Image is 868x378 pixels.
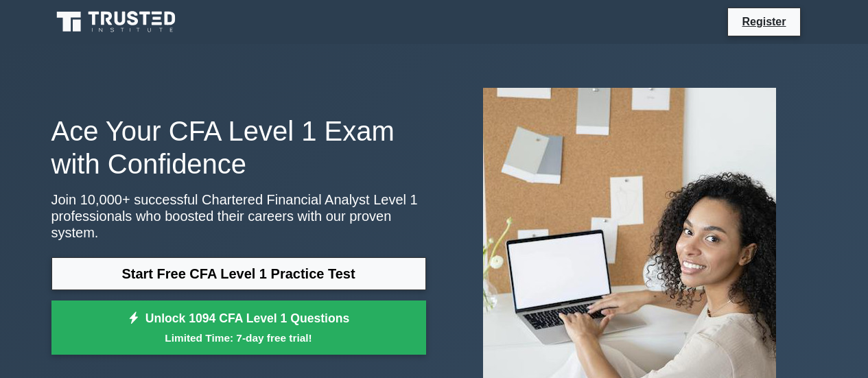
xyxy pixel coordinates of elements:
p: Join 10,000+ successful Chartered Financial Analyst Level 1 professionals who boosted their caree... [51,191,426,241]
h1: Ace Your CFA Level 1 Exam with Confidence [51,115,426,180]
a: Start Free CFA Level 1 Practice Test [51,257,426,290]
a: Unlock 1094 CFA Level 1 QuestionsLimited Time: 7-day free trial! [51,300,426,355]
a: Register [734,13,794,30]
small: Limited Time: 7-day free trial! [69,330,409,346]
